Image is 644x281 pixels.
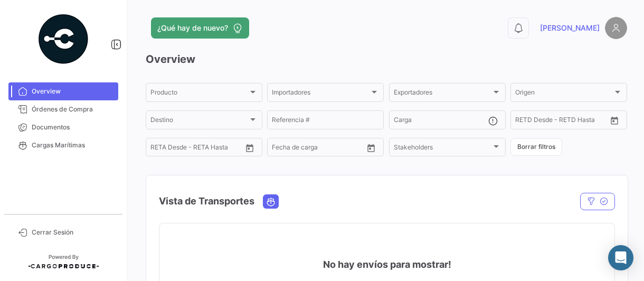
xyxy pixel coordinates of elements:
a: Órdenes de Compra [8,100,118,118]
span: Cerrar Sesión [32,228,114,237]
button: Open calendar [607,113,622,128]
span: ¿Qué hay de nuevo? [157,23,228,33]
span: Exportadores [394,90,491,98]
a: Cargas Marítimas [8,136,118,154]
button: Ocean [263,195,278,208]
img: placeholder-user.png [605,17,627,39]
img: powered-by.png [37,13,90,65]
span: Importadores [272,90,370,98]
input: Desde [272,145,291,153]
div: Abrir Intercom Messenger [608,245,633,270]
button: ¿Qué hay de nuevo? [151,17,249,39]
a: Documentos [8,118,118,136]
span: Documentos [32,123,114,132]
a: Overview [8,82,118,100]
span: Producto [150,90,248,98]
input: Desde [515,118,534,125]
span: Origen [515,90,613,98]
input: Hasta [542,118,585,125]
button: Open calendar [242,140,258,156]
h3: Overview [146,52,627,67]
h4: No hay envíos para mostrar! [323,257,451,272]
input: Desde [150,145,169,153]
input: Hasta [298,145,342,153]
span: [PERSON_NAME] [540,23,600,33]
span: Destino [150,118,248,125]
h4: Vista de Transportes [159,194,254,209]
button: Open calendar [363,140,379,156]
span: Stakeholders [394,145,491,153]
span: Cargas Marítimas [32,140,114,150]
button: Borrar filtros [510,138,562,156]
span: Órdenes de Compra [32,105,114,114]
input: Hasta [177,145,221,153]
span: Overview [32,87,114,96]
